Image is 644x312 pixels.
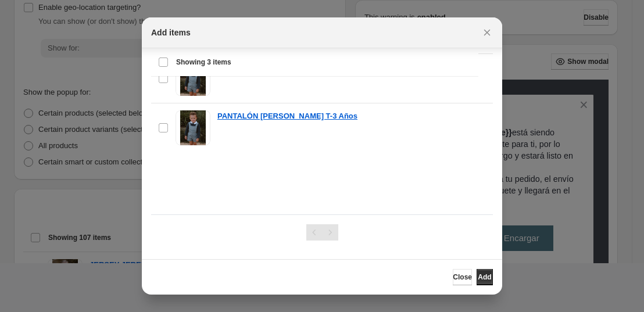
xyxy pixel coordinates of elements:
[477,269,493,285] button: Add
[478,272,491,282] span: Add
[217,110,357,122] a: PANTALÓN [PERSON_NAME] T-3 Años
[479,24,495,41] button: Close
[176,58,231,67] span: Showing 3 items
[306,224,338,241] nav: Pagination
[453,269,472,285] button: Close
[453,272,472,282] span: Close
[151,27,191,38] h2: Add items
